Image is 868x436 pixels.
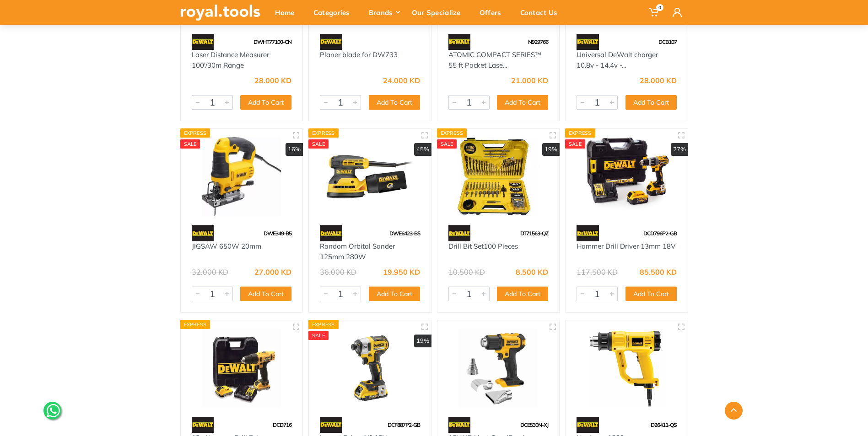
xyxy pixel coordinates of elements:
span: DCE530N-XJ [520,421,548,428]
img: 45.webp [448,34,471,50]
span: N929766 [528,38,548,45]
img: 45.webp [577,417,599,433]
span: DWE349-B5 [264,230,291,237]
div: Brands [362,3,405,22]
div: 8.500 KD [516,268,548,276]
span: DCF887P2-GB [388,421,420,428]
div: SALE [565,139,585,149]
div: Offers [473,3,514,22]
div: Express [437,128,467,138]
div: 27.000 KD [254,268,291,276]
a: Random Orbital Sander 125mm 280W [320,242,395,261]
div: Express [308,128,339,138]
button: Add To Cart [240,95,291,110]
div: SALE [437,139,457,149]
img: 45.webp [577,34,599,50]
div: 19.950 KD [383,268,420,276]
img: Royal Tools - Impact Driver ¼ [317,329,423,408]
div: 28.000 KD [254,77,291,84]
img: 45.webp [448,225,471,241]
a: Universal DeWalt charger 10.8v - 14.4v -... [577,50,658,69]
a: Drill Bit Set100 Pieces [448,242,518,250]
div: 117.500 KD [577,268,618,276]
a: JIGSAW 650W 20mm [192,242,261,250]
div: 21.000 KD [511,77,548,84]
img: 45.webp [320,34,342,50]
div: Express [308,320,339,329]
img: Royal Tools - Heat gun 1800w [574,329,679,408]
div: Express [565,128,595,138]
img: Royal Tools - Hammer Drill Driver 13mm 18V [574,137,679,216]
button: Add To Cart [369,287,420,301]
button: Add To Cart [625,95,677,110]
span: DCB107 [658,38,677,45]
img: Royal Tools - Random Orbital Sander 125mm 280W [317,137,423,216]
div: 24.000 KD [383,77,420,84]
button: Add To Cart [240,287,291,301]
a: Laser Distance Measurer 100'/30m Range [192,50,269,69]
div: 16% [286,143,303,156]
span: DCD796P2-GB [643,230,677,237]
div: 28.000 KD [640,77,677,84]
button: Add To Cart [497,95,548,110]
div: 19% [414,335,431,347]
button: Add To Cart [369,95,420,110]
img: Royal Tools - 12v Hammer Drill Driver [189,329,295,408]
div: Home [269,3,307,22]
img: 45.webp [320,417,342,433]
div: SALE [180,139,200,149]
img: 45.webp [192,417,214,433]
div: Our Specialize [405,3,473,22]
span: DWE6423-B5 [389,230,420,237]
div: 32.000 KD [192,268,228,276]
button: Add To Cart [625,287,677,301]
a: ATOMIC COMPACT SERIES™ 55 ft Pocket Lase... [448,50,541,69]
a: Hammer Drill Driver 13mm 18V [577,242,675,250]
div: Contact Us [514,3,570,22]
img: 45.webp [192,225,214,241]
span: 0 [656,4,663,11]
img: 45.webp [320,225,342,241]
div: 27% [671,143,688,156]
img: Royal Tools - JIGSAW 650W 20mm [189,137,295,216]
img: 45.webp [192,34,214,50]
div: 85.500 KD [640,268,677,276]
span: DT71563-QZ [520,230,548,237]
div: 19% [542,143,560,156]
img: royal.tools Logo [180,5,260,21]
span: D26411-QS [651,421,677,428]
a: Planer blade for DW733 [320,50,398,59]
span: DWHT77100-CN [253,38,291,45]
div: Express [180,320,210,329]
span: DCD716 [273,421,291,428]
div: SALE [308,139,329,149]
div: 10.500 KD [448,268,485,276]
button: Add To Cart [497,287,548,301]
div: 45% [414,143,431,156]
div: Express [180,128,210,138]
div: 36.000 KD [320,268,356,276]
img: Royal Tools - Drill Bit Set100 Pieces [446,137,551,216]
img: Royal Tools - 18V XR Heat Gun (Bare) [446,329,551,408]
img: 45.webp [448,417,471,433]
div: Categories [307,3,362,22]
img: 45.webp [577,225,599,241]
div: SALE [308,331,329,340]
